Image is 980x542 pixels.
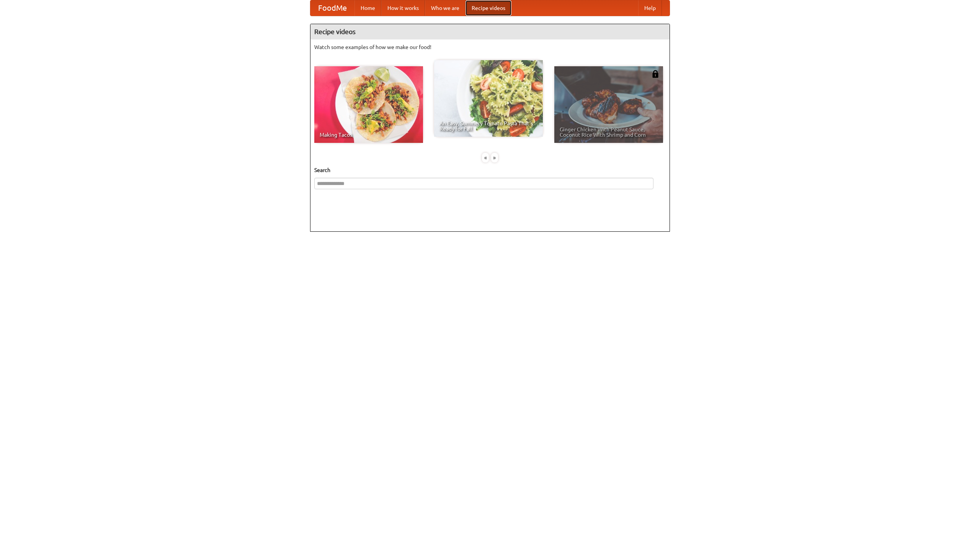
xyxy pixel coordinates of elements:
a: Making Tacos [314,66,423,143]
p: Watch some examples of how we make our food! [314,43,666,51]
a: Who we are [425,0,465,16]
h4: Recipe videos [310,24,670,39]
a: An Easy, Summery Tomato Pasta That's Ready for Fall [434,60,543,137]
a: How it works [381,0,425,16]
div: » [491,153,498,162]
span: An Easy, Summery Tomato Pasta That's Ready for Fall [439,121,537,131]
span: Making Tacos [320,132,418,138]
a: Help [638,0,662,16]
a: Recipe videos [465,0,511,16]
a: Home [354,0,381,16]
div: « [482,153,489,162]
h5: Search [314,166,666,174]
img: 483408.png [652,70,659,78]
a: FoodMe [310,0,354,16]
